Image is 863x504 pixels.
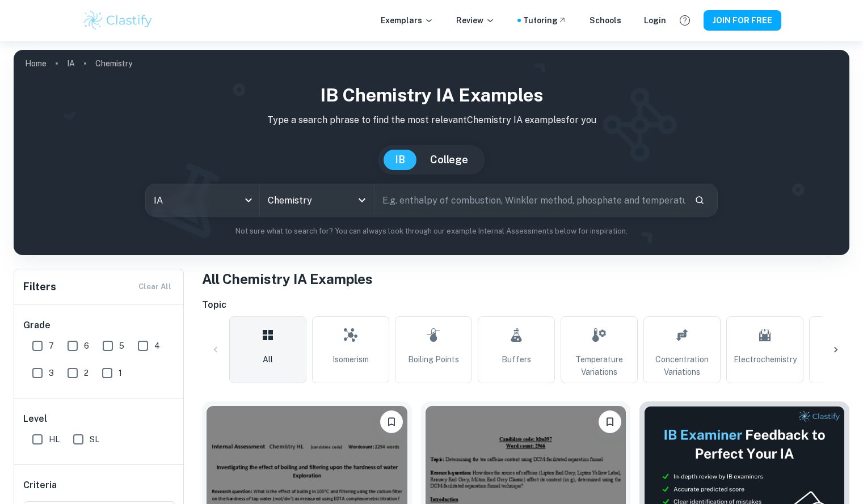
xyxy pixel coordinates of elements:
button: Please log in to bookmark exemplars [380,410,403,433]
span: 4 [154,340,160,352]
span: 2 [84,367,89,379]
span: HL [49,433,60,446]
button: Help and Feedback [675,11,694,30]
span: Temperature Variations [566,353,633,378]
a: Tutoring [523,14,567,27]
a: Home [25,56,47,71]
h6: Criteria [23,478,57,492]
span: Buffers [502,353,531,366]
button: IB [384,150,416,170]
a: Login [644,14,666,27]
span: All [263,353,273,366]
h6: Grade [23,319,175,332]
span: 3 [49,367,54,379]
span: SL [90,433,99,446]
span: Isomerism [332,353,369,366]
button: Open [354,192,370,208]
button: JOIN FOR FREE [704,10,781,31]
span: Concentration Variations [649,353,715,378]
span: Boiling Points [408,353,459,366]
input: E.g. enthalpy of combustion, Winkler method, phosphate and temperature... [374,184,685,216]
p: Exemplars [381,14,433,27]
span: Electrochemistry [734,353,797,366]
p: Type a search phrase to find the most relevant Chemistry IA examples for you [23,113,840,127]
p: Chemistry [95,57,132,70]
span: 6 [84,340,89,352]
h1: IB Chemistry IA examples [23,82,840,109]
h6: Level [23,412,175,426]
img: profile cover [14,50,849,255]
h1: All Chemistry IA Examples [202,269,849,289]
button: Please log in to bookmark exemplars [599,410,621,433]
a: Schools [590,14,621,27]
h6: Filters [23,279,56,295]
button: College [419,150,479,170]
div: IA [146,184,259,216]
img: Clastify logo [82,9,154,32]
h6: Topic [202,298,849,312]
button: Search [690,190,709,210]
p: Not sure what to search for? You can always look through our example Internal Assessments below f... [23,226,840,237]
span: 5 [119,340,124,352]
span: 7 [49,340,54,352]
p: Review [456,14,495,27]
span: 1 [119,367,122,379]
a: IA [67,56,75,71]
